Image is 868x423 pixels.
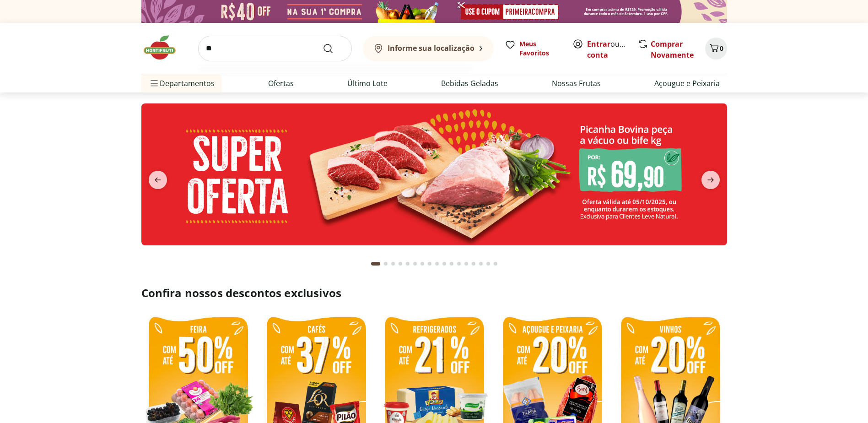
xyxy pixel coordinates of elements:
[369,253,382,275] button: Current page from fs-carousel
[505,39,561,58] a: Meus Favoritos
[441,253,448,275] button: Go to page 10 from fs-carousel
[651,39,694,60] a: Comprar Novamente
[397,253,404,275] button: Go to page 4 from fs-carousel
[492,253,499,275] button: Go to page 17 from fs-carousel
[463,253,470,275] button: Go to page 13 from fs-carousel
[347,78,388,89] a: Último Lote
[477,253,485,275] button: Go to page 15 from fs-carousel
[382,253,389,275] button: Go to page 2 from fs-carousel
[198,36,352,61] input: search
[448,253,455,275] button: Go to page 11 from fs-carousel
[694,171,727,189] button: next
[519,39,561,58] span: Meus Favoritos
[323,43,345,54] button: Submit Search
[433,253,441,275] button: Go to page 9 from fs-carousel
[455,253,463,275] button: Go to page 12 from fs-carousel
[141,103,727,245] img: super oferta
[411,253,419,275] button: Go to page 6 from fs-carousel
[552,78,601,89] a: Nossas Frutas
[149,72,160,94] button: Menu
[654,78,720,89] a: Açougue e Peixaria
[587,38,628,60] span: ou
[426,253,433,275] button: Go to page 8 from fs-carousel
[141,286,727,300] h2: Confira nossos descontos exclusivos
[587,39,610,49] a: Entrar
[404,253,411,275] button: Go to page 5 from fs-carousel
[587,39,637,60] a: Criar conta
[141,34,187,61] img: Hortifruti
[363,36,494,61] button: Informe sua localização
[485,253,492,275] button: Go to page 16 from fs-carousel
[268,78,294,89] a: Ofertas
[388,43,474,53] b: Informe sua localização
[419,253,426,275] button: Go to page 7 from fs-carousel
[705,38,727,60] button: Carrinho
[389,253,397,275] button: Go to page 3 from fs-carousel
[441,78,498,89] a: Bebidas Geladas
[720,44,723,53] span: 0
[149,72,215,94] span: Departamentos
[470,253,477,275] button: Go to page 14 from fs-carousel
[141,171,174,189] button: previous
